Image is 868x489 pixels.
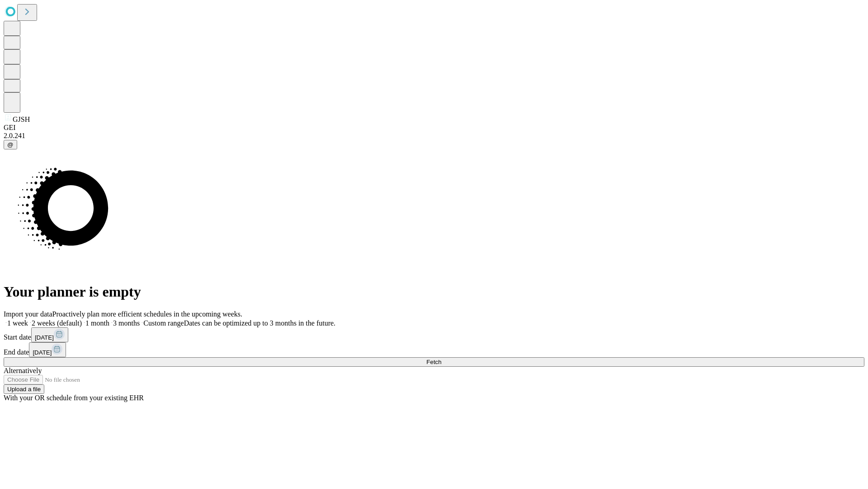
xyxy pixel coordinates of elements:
span: Custom range [143,319,184,327]
div: GEI [4,124,864,132]
span: With your OR schedule from your existing EHR [4,394,144,402]
div: 2.0.241 [4,132,864,140]
button: [DATE] [31,327,68,342]
span: 3 months [113,319,140,327]
button: Fetch [4,357,864,367]
span: [DATE] [33,349,52,356]
span: 1 month [85,319,109,327]
div: End date [4,342,864,357]
div: Start date [4,327,864,342]
button: @ [4,140,17,149]
span: 2 weeks (default) [32,319,82,327]
span: Dates can be optimized up to 3 months in the future. [184,319,335,327]
h1: Your planner is empty [4,283,864,300]
span: Fetch [426,359,441,365]
span: @ [7,141,14,148]
span: [DATE] [35,334,54,341]
span: Alternatively [4,367,42,374]
span: Import your data [4,310,52,318]
button: Upload a file [4,384,44,394]
span: Proactively plan more efficient schedules in the upcoming weeks. [52,310,242,318]
button: [DATE] [29,342,66,357]
span: 1 week [7,319,28,327]
span: GJSH [13,115,30,123]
